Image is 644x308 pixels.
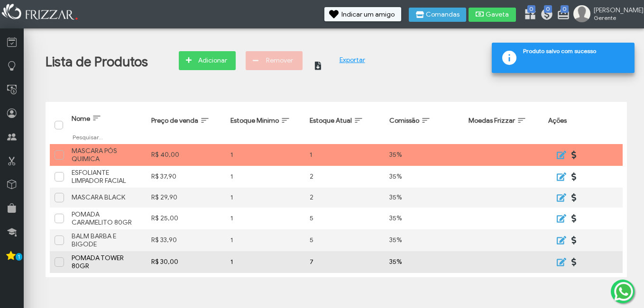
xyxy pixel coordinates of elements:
[426,11,460,18] span: Comandas
[548,117,567,125] span: Ações
[568,255,582,269] button: ui-button
[574,233,575,247] span: ui-button
[72,115,90,123] span: Nome
[230,258,300,266] div: 1
[319,55,327,69] span: ui-button
[560,148,561,162] span: ui-button
[230,172,300,181] div: 1
[574,148,575,162] span: ui-button
[389,214,459,222] div: 35%
[553,148,567,162] button: ui-button
[560,190,561,205] span: ui-button
[464,106,543,144] th: Moedas Frizzar: activate to sort column ascending
[310,117,352,125] span: Estoque Atual
[561,5,569,13] span: 0
[72,169,141,185] div: ESFOLIANTE LIMPADOR FACIAL
[72,232,141,248] div: BALM BARBA E BIGODE
[151,193,221,201] div: R$ 29,90
[72,254,141,270] div: POMADA TOWER 80GR
[389,258,459,266] div: 35%
[196,54,229,68] span: Adicionar
[151,117,198,125] span: Preço de venda
[230,236,300,244] div: 1
[305,208,384,229] td: 5
[612,280,635,303] img: whatsapp.png
[574,190,575,205] span: ui-button
[540,8,550,23] a: 0
[305,229,384,251] td: 5
[527,5,535,13] span: 0
[147,106,226,144] th: Preço de venda: activate to sort column ascending
[67,106,146,144] th: Nome: activate to sort column ascending
[72,193,141,201] div: MASCARA BLACK
[305,166,384,188] td: 2
[568,190,582,205] button: ui-button
[151,236,221,244] div: R$ 33,90
[524,8,533,23] a: 0
[469,117,515,125] span: Moedas Frizzar
[560,211,561,226] span: ui-button
[179,51,236,70] button: Adicionar
[72,133,141,141] input: Pesquisar...
[560,255,561,269] span: ui-button
[568,233,582,247] button: ui-button
[151,258,221,266] div: R$ 30,00
[341,11,395,18] span: Indicar um amigo
[389,193,459,201] div: 35%
[313,51,334,72] button: ui-button
[568,211,582,226] button: ui-button
[305,251,384,273] td: 7
[560,170,561,184] span: ui-button
[305,144,384,166] td: 1
[389,172,459,181] div: 35%
[594,14,636,21] span: Gerente
[544,5,552,13] span: 0
[553,170,567,184] button: ui-button
[574,211,575,226] span: ui-button
[553,255,567,269] button: ui-button
[523,47,627,58] span: Produto salvo com sucesso
[46,54,148,70] h1: Lista de Produtos
[16,253,22,261] span: 1
[151,214,221,222] div: R$ 25,00
[469,8,516,22] button: Gaveta
[385,106,464,144] th: Comissão: activate to sort column ascending
[305,188,384,208] td: 2
[573,5,639,24] a: [PERSON_NAME] Gerente
[151,172,221,181] div: R$ 37,90
[389,117,419,125] span: Comissão
[574,170,575,184] span: ui-button
[324,7,401,21] button: Indicar um amigo
[553,233,567,247] button: ui-button
[543,106,623,144] th: Ações
[568,148,582,162] button: ui-button
[389,236,459,244] div: 35%
[557,8,566,23] a: 0
[230,214,300,222] div: 1
[230,151,300,159] div: 1
[574,255,575,269] span: ui-button
[486,11,509,18] span: Gaveta
[226,106,305,144] th: Estoque Minimo: activate to sort column ascending
[72,147,141,163] div: MASCARA PÓS QUIMICA
[55,121,61,127] div: Selecionar tudo
[409,8,466,22] button: Comandas
[72,210,141,226] div: POMADA CARAMELITO 80GR
[230,193,300,201] div: 1
[553,211,567,226] button: ui-button
[594,6,636,14] span: [PERSON_NAME]
[553,190,567,205] button: ui-button
[230,117,279,125] span: Estoque Minimo
[151,151,221,159] div: R$ 40,00
[560,233,561,247] span: ui-button
[305,106,384,144] th: Estoque Atual: activate to sort column ascending
[340,56,365,64] a: Exportar
[568,170,582,184] button: ui-button
[389,151,459,159] div: 35%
